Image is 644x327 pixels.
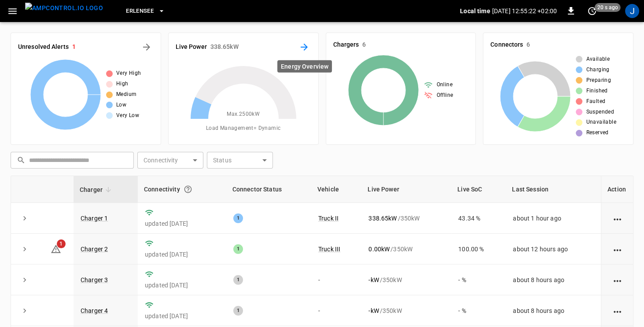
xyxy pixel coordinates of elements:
[585,4,599,18] button: set refresh interval
[368,245,390,254] p: 0.00 kW
[526,40,530,50] h6: 6
[25,3,103,14] img: ampcontrol.io logo
[72,42,76,52] h6: 1
[140,40,154,54] button: All Alerts
[586,118,616,127] span: Unavailable
[586,66,609,74] span: Charging
[451,234,506,265] td: 100.00 %
[612,214,623,223] div: action cell options
[451,176,506,203] th: Live SoC
[116,80,129,88] span: High
[318,246,340,253] a: Truck III
[333,40,359,50] h6: Chargers
[206,124,281,133] span: Load Management = Dynamic
[436,91,453,100] span: Offline
[233,275,243,285] div: 1
[51,245,61,252] a: 1
[18,242,31,256] button: expand row
[586,76,611,85] span: Preparing
[226,176,311,203] th: Connector Status
[601,176,633,203] th: Action
[451,203,506,234] td: 43.34 %
[362,40,366,50] h6: 6
[451,265,506,295] td: - %
[116,69,141,78] span: Very High
[586,108,614,117] span: Suspended
[612,245,623,254] div: action cell options
[490,40,523,50] h6: Connectors
[318,215,339,222] a: Truck II
[210,42,239,52] h6: 338.65 kW
[116,101,126,110] span: Low
[368,214,444,223] div: / 350 kW
[361,176,451,203] th: Live Power
[586,55,610,64] span: Available
[145,312,219,320] p: updated [DATE]
[451,295,506,326] td: - %
[368,306,379,315] p: - kW
[116,90,136,99] span: Medium
[126,6,154,16] span: Erlensee
[180,181,196,197] button: Connection between the charger and our software.
[506,176,601,203] th: Last Session
[145,219,219,228] p: updated [DATE]
[116,111,139,120] span: Very Low
[18,212,31,225] button: expand row
[122,3,169,20] button: Erlensee
[311,265,362,295] td: -
[81,307,108,314] a: Charger 4
[436,81,452,89] span: Online
[18,304,31,317] button: expand row
[368,276,444,284] div: / 350 kW
[492,7,557,15] p: [DATE] 12:55:22 +02:00
[233,244,243,254] div: 1
[80,184,114,195] span: Charger
[612,306,623,315] div: action cell options
[368,245,444,254] div: / 350 kW
[586,87,607,96] span: Finished
[595,3,621,12] span: 20 s ago
[297,40,311,54] button: Energy Overview
[233,213,243,223] div: 1
[506,234,601,265] td: about 12 hours ago
[586,97,605,106] span: Faulted
[81,246,108,253] a: Charger 2
[311,176,362,203] th: Vehicle
[227,110,260,119] span: Max. 2500 kW
[506,295,601,326] td: about 8 hours ago
[57,239,66,248] span: 1
[368,214,397,223] p: 338.65 kW
[277,60,332,73] div: Energy Overview
[368,306,444,315] div: / 350 kW
[625,4,639,18] div: profile-icon
[144,181,220,197] div: Connectivity
[176,42,207,52] h6: Live Power
[81,215,108,222] a: Charger 1
[18,273,31,287] button: expand row
[506,265,601,295] td: about 8 hours ago
[233,306,243,316] div: 1
[145,281,219,290] p: updated [DATE]
[311,295,362,326] td: -
[145,250,219,259] p: updated [DATE]
[612,276,623,284] div: action cell options
[368,276,379,284] p: - kW
[586,129,608,137] span: Reserved
[506,203,601,234] td: about 1 hour ago
[18,42,69,52] h6: Unresolved Alerts
[460,7,490,15] p: Local time
[81,276,108,283] a: Charger 3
